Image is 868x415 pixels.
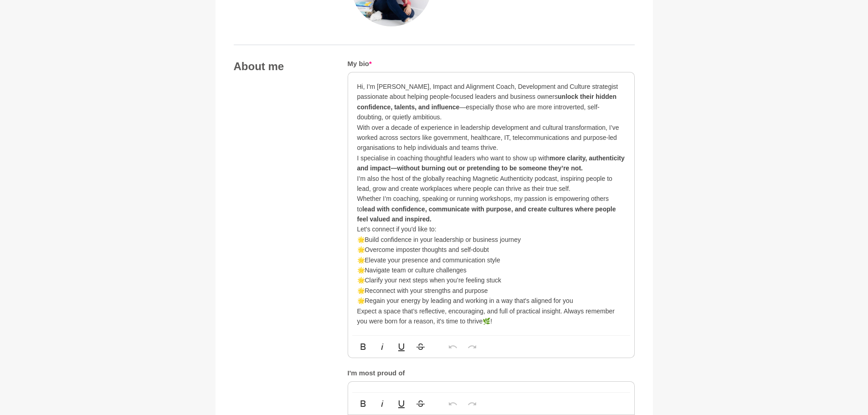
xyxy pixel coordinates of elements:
[463,395,481,413] button: Redo (Ctrl+Shift+Z)
[444,338,462,356] button: Undo (Ctrl+Z)
[357,205,616,223] strong: lead with confidence, communicate with purpose, and create cultures where people feel valued and ...
[348,369,635,378] h5: I'm most proud of
[348,60,635,68] h5: My bio
[357,306,625,327] p: Expect a space that’s reflective, encouraging, and full of practical insight. Always remember you...
[357,194,625,224] p: Whether I’m coaching, speaking or running workshops, my passion is empowering others to
[357,154,625,172] strong: more clarity, authenticity and impact—without burning out or pretending to be someone they’re not.
[357,123,625,174] p: With over a decade of experience in leadership development and cultural transformation, I’ve work...
[357,224,625,234] p: Let's connect if you'd like to:
[357,255,625,265] p: 🌟Elevate your presence and communication style
[357,245,625,255] p: 🌟Overcome imposter thoughts and self-doubt
[444,395,462,413] button: Undo (Ctrl+Z)
[357,174,625,194] p: I’m also the host of the globally reaching Magnetic Authenticity podcast, inspiring people to lea...
[354,395,372,413] button: Bold (Ctrl+B)
[393,338,410,356] button: Underline (Ctrl+U)
[412,338,429,356] button: Strikethrough (Ctrl+S)
[463,338,481,356] button: Redo (Ctrl+Shift+Z)
[357,93,617,110] strong: unlock their hidden confidence, talents, and influence
[357,235,625,245] p: 🌟Build confidence in your leadership or business journey
[357,391,625,411] p: Those moments where a client didn't think something was possible, and are blown away when they ac...
[354,338,372,356] button: Bold (Ctrl+B)
[412,395,429,413] button: Strikethrough (Ctrl+S)
[393,395,410,413] button: Underline (Ctrl+U)
[374,338,391,356] button: Italic (Ctrl+I)
[357,286,625,306] p: 🌟Reconnect with your strengths and purpose 🌟Regain your energy by leading and working in a way th...
[374,395,391,413] button: Italic (Ctrl+I)
[357,82,625,123] p: Hi, I’m [PERSON_NAME], Impact and Alignment Coach, Development and Culture strategist passionate ...
[357,275,625,285] p: 🌟Clarify your next steps when you’re feeling stuck
[357,265,625,275] p: 🌟Navigate team or culture challenges
[234,60,329,73] h4: About me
